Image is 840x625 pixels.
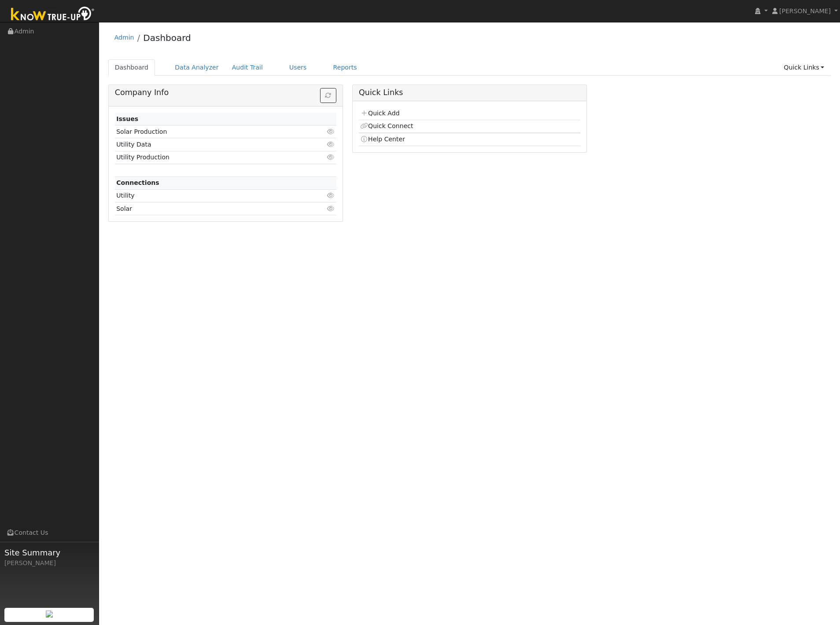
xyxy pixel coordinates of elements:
[168,59,225,76] a: Data Analyzer
[327,141,335,147] i: Click to view
[115,125,301,138] td: Solar Production
[4,559,94,568] div: [PERSON_NAME]
[115,189,301,202] td: Utility
[225,59,269,76] a: Audit Trail
[283,59,313,76] a: Users
[115,88,336,97] h5: Company Info
[327,59,364,76] a: Reports
[327,192,335,199] i: Click to view
[327,129,335,135] i: Click to view
[115,138,301,151] td: Utility Data
[359,88,580,97] h5: Quick Links
[360,110,399,117] a: Quick Add
[116,179,159,186] strong: Connections
[114,34,134,41] a: Admin
[7,5,99,25] img: Know True-Up
[115,151,301,164] td: Utility Production
[327,154,335,160] i: Click to view
[360,136,405,143] a: Help Center
[779,7,831,15] span: [PERSON_NAME]
[777,59,831,76] a: Quick Links
[360,122,413,129] a: Quick Connect
[108,59,155,76] a: Dashboard
[116,115,138,122] strong: Issues
[327,206,335,212] i: Click to view
[115,202,301,215] td: Solar
[46,610,53,618] img: retrieve
[4,547,94,559] span: Site Summary
[143,33,191,43] a: Dashboard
